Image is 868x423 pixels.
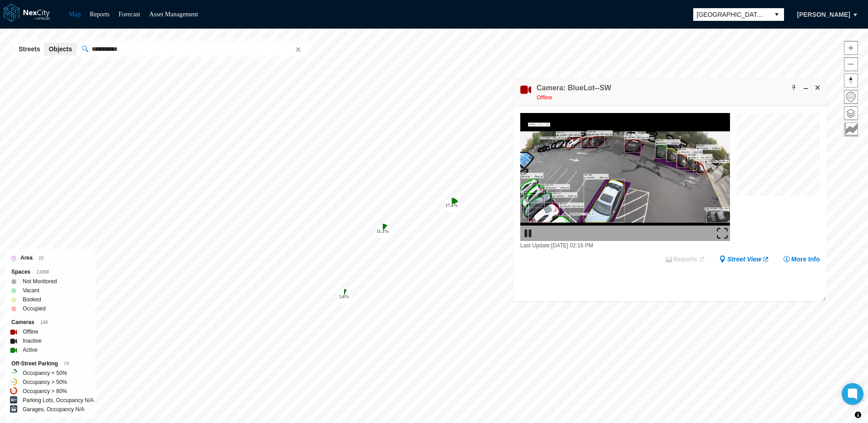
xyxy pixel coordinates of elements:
[445,203,458,208] tspan: 17.4 %
[844,106,858,120] button: Layers management
[11,359,89,369] div: Off-Street Parking
[537,83,611,102] div: Double-click to make header text selectable
[444,198,459,212] div: Map marker
[149,11,198,18] a: Asset Management
[537,83,611,93] h4: Double-click to make header text selectable
[36,270,49,275] span: 13098
[788,7,860,22] button: [PERSON_NAME]
[23,304,46,313] label: Occupied
[23,286,39,295] label: Vacant
[23,369,67,378] label: Occupancy < 50%
[23,396,94,405] label: Parking Lots, Occupancy N/A
[293,44,302,54] button: Clear
[14,43,44,55] button: Streets
[853,409,863,420] button: Toggle attribution
[69,11,81,18] a: Map
[727,255,761,264] span: Street View
[844,90,858,104] button: Home
[523,228,533,239] img: play
[23,336,41,345] label: Inactive
[375,224,390,238] div: Map marker
[537,94,552,101] span: Offline
[844,74,858,88] button: Reset bearing to north
[797,10,850,19] span: [PERSON_NAME]
[717,228,728,239] img: expand
[23,295,41,304] label: Booked
[844,41,858,54] span: Zoom in
[783,255,820,264] button: More Info
[520,113,730,241] img: video
[791,255,820,264] span: More Info
[844,57,858,71] button: Zoom out
[855,410,861,420] span: Toggle attribution
[844,74,858,87] span: Reset bearing to north
[90,11,110,18] a: Reports
[844,41,858,55] button: Zoom in
[39,256,44,261] span: 10
[11,253,89,263] div: Area
[23,378,67,387] label: Occupancy > 50%
[23,345,38,354] label: Active
[737,113,825,201] canvas: Map
[118,11,140,18] a: Forecast
[40,320,48,325] span: 148
[19,44,40,54] span: Streets
[11,318,89,327] div: Cameras
[844,58,858,71] span: Zoom out
[520,241,730,250] div: Last Update: [DATE] 02:16 PM
[64,361,69,366] span: 74
[337,289,351,304] div: Map marker
[339,294,350,299] tspan: 5.6 %
[697,10,766,19] span: [GEOGRAPHIC_DATA][PERSON_NAME]
[844,123,858,137] button: Key metrics
[23,387,67,396] label: Occupancy > 80%
[11,267,89,277] div: Spaces
[377,229,389,234] tspan: 11.3 %
[769,8,784,21] button: select
[23,277,57,286] label: Not Monitored
[719,255,769,264] a: Street View
[44,43,76,55] button: Objects
[23,405,84,414] label: Garages, Occupancy N/A
[23,327,38,336] label: Offline
[49,44,72,54] span: Objects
